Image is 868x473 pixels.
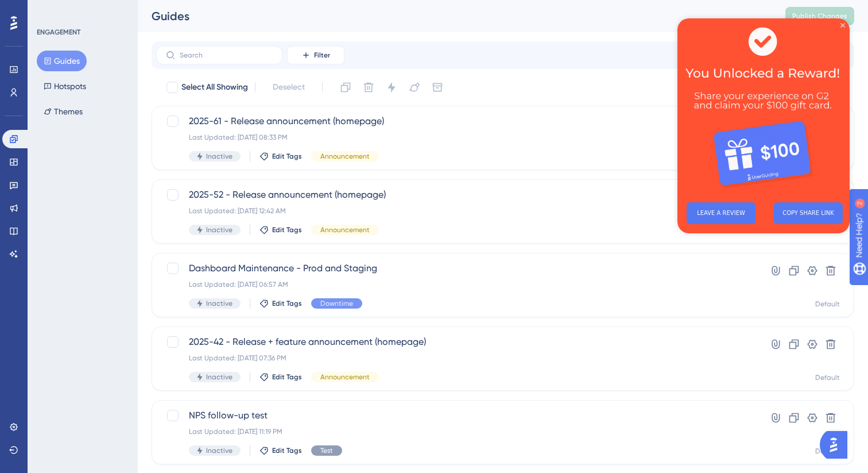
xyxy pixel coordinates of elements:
[262,77,315,98] button: Deselect
[206,225,232,234] span: Inactive
[320,372,370,382] span: Announcement
[820,428,854,462] iframe: UserGuiding AI Assistant Launcher
[272,152,302,161] span: Edit Tags
[259,152,302,161] button: Edit Tags
[272,372,302,382] span: Edit Tags
[259,299,302,308] button: Edit Tags
[320,299,353,308] span: Downtime
[206,446,232,455] span: Inactive
[37,51,87,71] button: Guides
[189,114,725,128] span: 2025-61 - Release announcement (homepage)
[273,80,305,94] span: Deselect
[785,7,854,25] button: Publish Changes
[27,3,72,17] span: Need Help?
[189,353,725,363] div: Last Updated: [DATE] 07:36 PM
[189,262,725,275] span: Dashboard Maintenance - Prod and Staging
[314,51,330,60] span: Filter
[206,299,232,308] span: Inactive
[320,446,333,455] span: Test
[206,152,232,161] span: Inactive
[189,427,725,436] div: Last Updated: [DATE] 11:19 PM
[9,184,78,206] button: LEAVE A REVIEW
[287,46,344,64] button: Filter
[272,225,302,234] span: Edit Tags
[189,335,725,349] span: 2025-42 - Release + feature announcement (homepage)
[181,80,248,94] span: Select All Showing
[272,299,302,308] span: Edit Tags
[189,188,725,202] span: 2025-52 - Release announcement (homepage)
[80,6,83,15] div: 2
[320,225,370,234] span: Announcement
[189,280,725,289] div: Last Updated: [DATE] 06:57 AM
[189,206,725,216] div: Last Updated: [DATE] 12:42 AM
[37,28,80,37] div: ENGAGEMENT
[815,373,840,382] div: Default
[792,11,847,21] span: Publish Changes
[815,299,840,309] div: Default
[272,446,302,455] span: Edit Tags
[259,225,302,234] button: Edit Tags
[189,409,725,422] span: NPS follow-up test
[37,76,93,97] button: Hotspots
[815,447,840,456] div: Default
[37,101,90,122] button: Themes
[320,152,370,161] span: Announcement
[152,8,757,24] div: Guides
[180,51,273,59] input: Search
[206,372,232,382] span: Inactive
[163,5,168,9] div: Close Preview
[189,133,725,142] div: Last Updated: [DATE] 08:33 PM
[259,372,302,382] button: Edit Tags
[96,184,165,206] button: COPY SHARE LINK
[259,446,302,455] button: Edit Tags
